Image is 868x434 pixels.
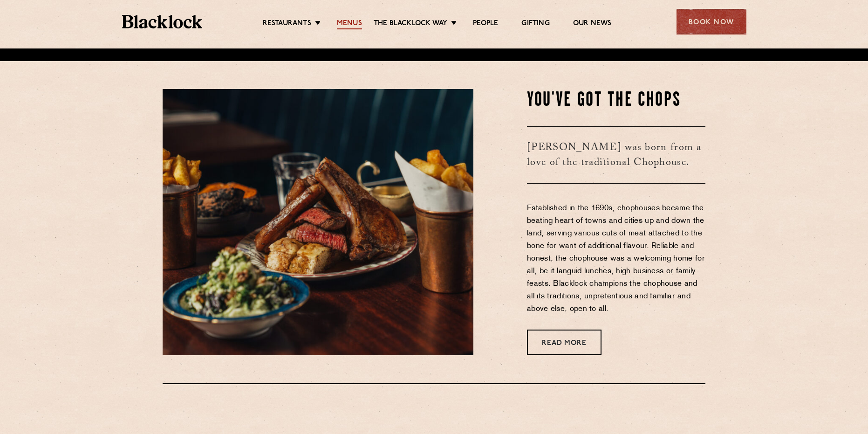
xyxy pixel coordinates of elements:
h3: [PERSON_NAME] was born from a love of the traditional Chophouse. [527,126,705,184]
a: Read More [527,330,601,355]
a: Gifting [521,19,549,29]
a: Our News [573,19,612,29]
h2: You've Got The Chops [527,89,705,112]
a: Menus [337,19,362,29]
a: People [473,19,498,29]
a: The Blacklock Way [374,19,447,29]
img: BL_Textured_Logo-footer-cropped.svg [122,15,203,28]
p: Established in the 1690s, chophouses became the beating heart of towns and cities up and down the... [527,202,705,316]
a: Restaurants [263,19,311,29]
div: Book Now [677,9,746,34]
